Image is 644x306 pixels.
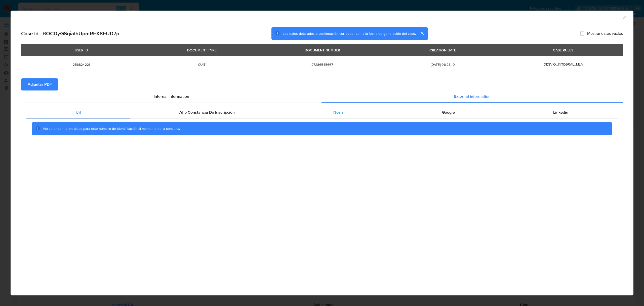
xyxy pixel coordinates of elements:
span: Uif [76,109,81,115]
button: Adjuntar PDF [21,78,58,90]
div: Detailed info [21,90,623,103]
input: Mostrar datos vacíos [580,32,584,36]
span: Google [442,109,455,115]
div: DOCUMENT TYPE [184,46,220,54]
span: External information [454,94,491,99]
span: 27286545667 [268,62,377,67]
span: Afip Constancia De Inscripción [179,109,235,115]
h2: Case Id - BOCDyGSqiafhUpmRFX8FUD7p [21,30,119,37]
button: cerrar [416,27,428,39]
span: [DATE] 06:28:10 [389,62,497,67]
div: Detailed external info [26,106,618,118]
div: CASE RULES [550,46,576,54]
span: Los datos detallados a continuación corresponden a la fecha de generación del caso. [283,31,416,36]
div: closure-recommendation-modal [11,11,633,295]
span: No se encontraron datos para este número de identificación al momento de la consulta. [43,126,180,131]
span: Internal information [154,94,189,99]
div: DOCUMENT NUMBER [302,46,343,54]
span: Mostrar datos vacíos [587,31,623,36]
span: Adjuntar PDF [28,79,52,90]
span: CUIT [148,62,256,67]
div: CREATION DATE [426,46,459,54]
span: DESVIO_INTEGRAL_MLA [544,62,583,67]
span: Linkedin [553,109,568,115]
span: Nosis [333,109,344,115]
div: USER ID [72,46,91,54]
button: Cerrar ventana [622,15,626,20]
span: 256824221 [27,62,136,67]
